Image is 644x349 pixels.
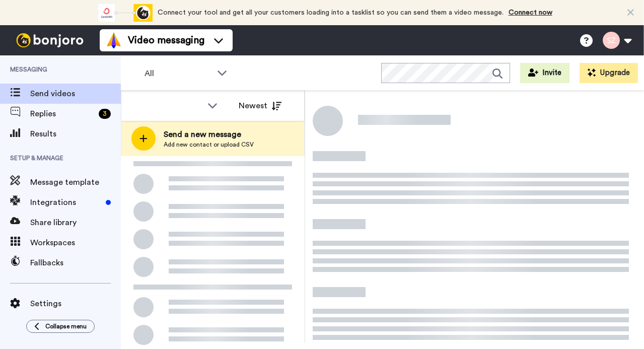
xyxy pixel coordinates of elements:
[30,176,121,188] span: Message template
[231,96,289,116] button: Newest
[30,237,121,249] span: Workspaces
[509,9,552,16] a: Connect now
[164,128,254,141] span: Send a new message
[45,322,87,330] span: Collapse menu
[97,4,153,22] div: animation
[30,196,102,208] span: Integrations
[99,109,111,119] div: 3
[164,141,254,149] span: Add new contact or upload CSV
[30,217,121,229] span: Share library
[30,108,95,120] span: Replies
[26,320,95,333] button: Collapse menu
[580,63,638,83] button: Upgrade
[128,33,204,47] span: Video messaging
[158,9,504,16] span: Connect your tool and get all your customers loading into a tasklist so you can send them a video...
[106,32,122,48] img: vm-color.svg
[12,33,88,47] img: bj-logo-header-white.svg
[30,298,121,310] span: Settings
[520,63,569,83] button: Invite
[30,88,121,100] span: Send videos
[30,128,121,140] span: Results
[30,257,121,269] span: Fallbacks
[145,67,212,80] span: All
